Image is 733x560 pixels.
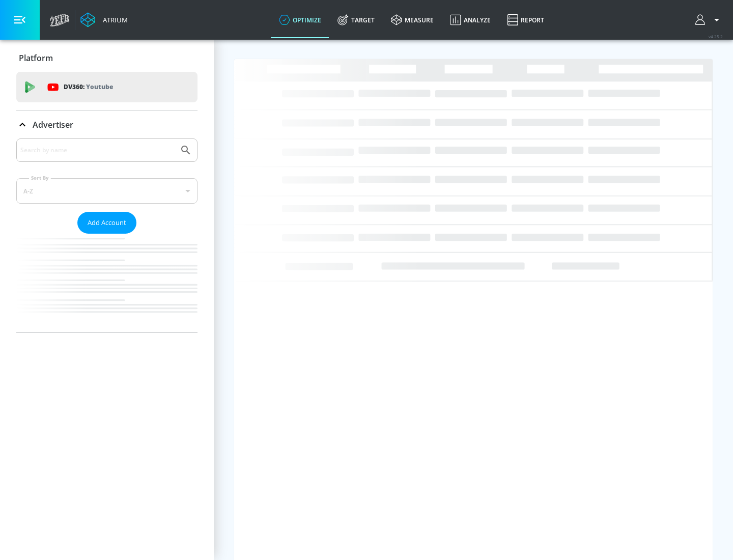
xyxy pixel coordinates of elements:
[16,138,198,332] div: Advertiser
[33,119,73,130] p: Advertiser
[16,110,198,139] div: Advertiser
[16,72,198,102] div: DV360: Youtube
[442,2,499,38] a: Analyze
[16,178,198,204] div: A-Z
[271,2,329,38] a: optimize
[329,2,383,38] a: Target
[383,2,442,38] a: measure
[29,175,51,181] label: Sort By
[19,52,53,64] p: Platform
[88,217,126,229] span: Add Account
[77,212,136,234] button: Add Account
[86,81,113,92] p: Youtube
[709,34,723,39] span: v 4.25.2
[16,234,198,332] nav: list of Advertiser
[64,81,113,93] p: DV360:
[80,12,128,27] a: Atrium
[16,44,198,72] div: Platform
[20,144,175,157] input: Search by name
[99,15,128,24] div: Atrium
[499,2,552,38] a: Report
